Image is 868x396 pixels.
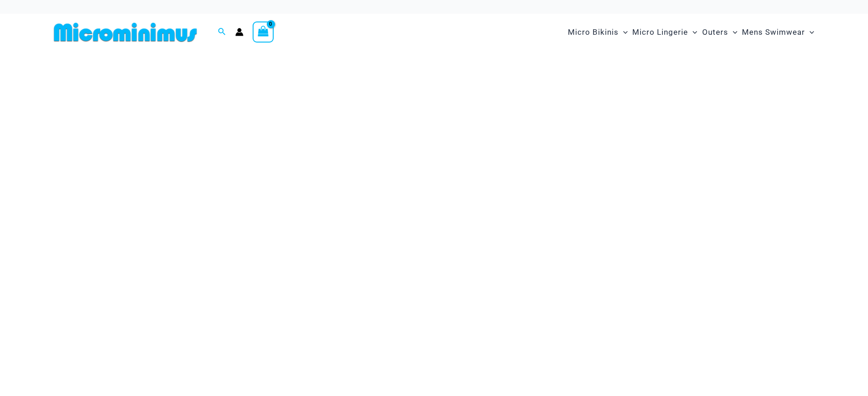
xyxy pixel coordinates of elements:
span: Menu Toggle [688,21,697,44]
span: Outers [702,21,728,44]
a: Mens SwimwearMenu ToggleMenu Toggle [740,18,816,46]
a: Account icon link [235,28,243,36]
span: Micro Lingerie [632,21,688,44]
a: Micro BikinisMenu ToggleMenu Toggle [566,18,630,46]
a: Search icon link [218,27,226,38]
span: Menu Toggle [805,21,814,44]
a: OutersMenu ToggleMenu Toggle [700,18,740,46]
a: View Shopping Cart, empty [253,21,274,43]
img: MM SHOP LOGO FLAT [50,22,201,43]
span: Mens Swimwear [742,21,805,44]
a: Micro LingerieMenu ToggleMenu Toggle [630,18,699,46]
span: Menu Toggle [728,21,737,44]
span: Menu Toggle [619,21,628,44]
nav: Site Navigation [564,17,818,48]
span: Micro Bikinis [568,21,619,44]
